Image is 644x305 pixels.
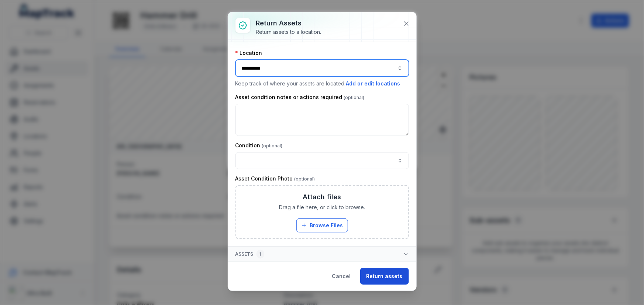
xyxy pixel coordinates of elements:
[235,49,262,57] label: Location
[360,268,409,285] button: Return assets
[235,175,315,182] label: Asset Condition Photo
[303,192,341,202] h3: Attach files
[235,94,365,101] label: Asset condition notes or actions required
[279,204,365,211] span: Drag a file here, or click to browse.
[346,80,401,88] button: Add or edit locations
[235,80,409,88] p: Keep track of where your assets are located.
[228,247,416,262] button: Assets1
[235,250,264,259] span: Assets
[256,28,321,36] div: Return assets to a location.
[296,218,348,232] button: Browse Files
[235,142,283,149] label: Condition
[326,268,357,285] button: Cancel
[256,250,264,259] div: 1
[256,18,321,28] h3: Return assets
